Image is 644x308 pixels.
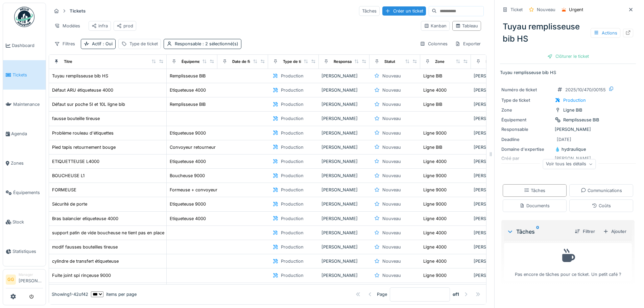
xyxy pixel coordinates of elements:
[321,172,367,179] div: [PERSON_NAME]
[581,187,622,194] div: Communications
[321,73,367,79] div: [PERSON_NAME]
[501,146,552,152] div: Domaine d'expertise
[524,187,545,194] div: Tâches
[170,130,206,136] div: Etiqueteuse 9000
[170,215,206,222] div: Etiqueteuse 4000
[6,272,43,288] a: GG Manager[PERSON_NAME]
[3,60,46,90] a: Tickets
[382,244,401,250] div: Nouveau
[423,158,447,165] div: Ligne 4000
[382,87,401,93] div: Nouveau
[3,178,46,207] a: Équipements
[557,136,571,143] div: [DATE]
[11,131,43,137] span: Agenda
[3,237,46,266] a: Statistiques
[170,172,205,179] div: Boucheuse 9000
[423,272,447,279] div: Ligne 9000
[474,115,519,122] div: [PERSON_NAME]
[563,117,599,123] div: Remplisseuse BIB
[384,59,395,65] div: Statut
[321,115,367,122] div: [PERSON_NAME]
[52,230,164,236] div: support patin de vide boucheuse ne tient pas en place
[474,258,519,264] div: [PERSON_NAME]
[52,215,118,222] div: Bras balancier etiqueteuse 4000
[474,73,519,79] div: [PERSON_NAME]
[507,228,569,236] div: Tâches
[423,230,447,236] div: Ligne 4000
[565,87,606,93] div: 2025/10/470/00155
[455,23,478,29] div: Tableau
[382,187,401,193] div: Nouveau
[13,72,43,78] span: Tickets
[321,130,367,136] div: [PERSON_NAME]
[92,41,113,47] div: Actif
[67,8,88,14] strong: Tickets
[382,130,401,136] div: Nouveau
[281,230,304,236] div: Production
[3,90,46,119] a: Maintenance
[201,41,238,46] span: : 2 sélectionné(s)
[19,272,43,287] li: [PERSON_NAME]
[474,244,519,250] div: [PERSON_NAME]
[382,158,401,165] div: Nouveau
[382,73,401,79] div: Nouveau
[170,144,216,150] div: Convoyeur retourneur
[359,6,380,16] div: Tâches
[52,115,100,122] div: fausse bouteille tireuse
[423,101,442,108] div: Ligne BIB
[51,39,78,49] div: Filtres
[92,23,108,29] div: infra
[382,272,401,279] div: Nouveau
[52,291,88,298] div: Showing 1 - 42 of 42
[382,215,401,222] div: Nouveau
[13,189,43,196] span: Équipements
[453,291,459,298] strong: of 1
[474,144,519,150] div: [PERSON_NAME]
[423,172,447,179] div: Ligne 9000
[500,18,636,48] div: Tuyau remplisseuse bib HS
[117,23,133,29] div: prod
[474,130,519,136] div: [PERSON_NAME]
[501,117,552,123] div: Équipement
[52,87,113,93] div: Défaut ARU étiqueteuse 4000
[11,160,43,166] span: Zones
[170,73,206,79] div: Remplisseuse BIB
[423,187,447,193] div: Ligne 9000
[435,59,445,65] div: Zone
[382,172,401,179] div: Nouveau
[501,107,552,113] div: Zone
[382,6,426,16] div: Créer un ticket
[423,215,447,222] div: Ligne 4000
[382,230,401,236] div: Nouveau
[182,59,204,65] div: Équipement
[170,87,206,93] div: Etiqueteuse 4000
[423,87,447,93] div: Ligne 4000
[474,158,519,165] div: [PERSON_NAME]
[281,244,304,250] div: Production
[424,23,447,29] div: Kanban
[3,119,46,148] a: Agenda
[14,7,34,27] img: Badge_color-CXgf-gQk.svg
[52,73,108,79] div: Tuyau remplisseuse bib HS
[321,101,367,108] div: [PERSON_NAME]
[423,130,447,136] div: Ligne 9000
[101,41,113,46] span: : Oui
[474,215,519,222] div: [PERSON_NAME]
[64,59,72,65] div: Titre
[474,230,519,236] div: [PERSON_NAME]
[281,73,304,79] div: Production
[52,130,114,136] div: Problème rouleau d'étiquettes
[52,101,125,108] div: Défaut sur poche 5l et 10L ligne bib
[12,42,43,49] span: Dashboard
[592,203,611,209] div: Coûts
[170,201,206,207] div: Etiqueteuse 9000
[500,69,636,76] p: Tuyau remplisseuse bib HS
[281,258,304,264] div: Production
[545,52,592,61] div: Clôturer le ticket
[382,144,401,150] div: Nouveau
[3,31,46,60] a: Dashboard
[569,6,583,13] div: Urgent
[321,230,367,236] div: [PERSON_NAME]
[501,136,552,143] div: Deadline
[474,272,519,279] div: [PERSON_NAME]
